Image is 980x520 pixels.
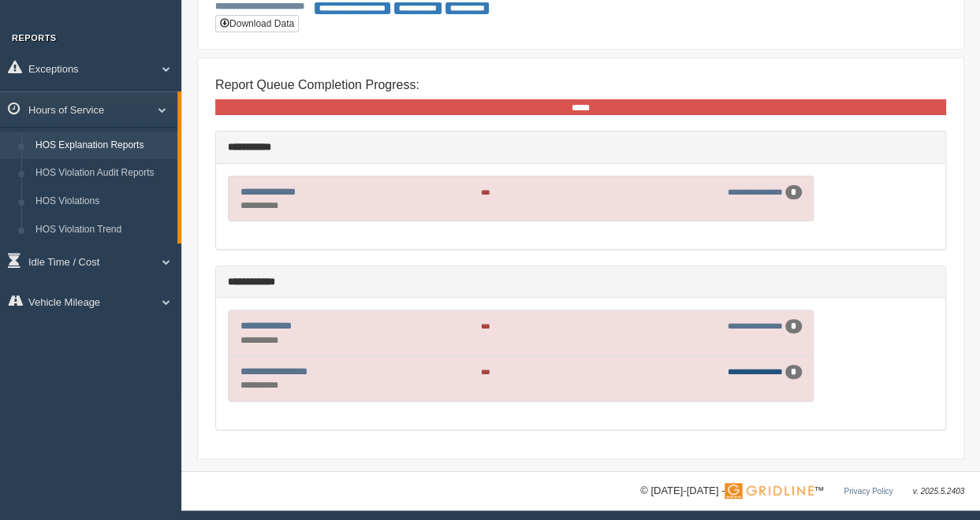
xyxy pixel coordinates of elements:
[28,188,177,216] a: HOS Violations
[725,483,814,499] img: Gridline
[913,487,964,496] span: v. 2025.5.2403
[844,487,892,496] a: Privacy Policy
[28,159,177,188] a: HOS Violation Audit Reports
[28,216,177,244] a: HOS Violation Trend
[640,483,964,500] div: © [DATE]-[DATE] - ™
[215,15,299,32] button: Download Data
[28,132,177,160] a: HOS Explanation Reports
[215,78,946,92] h4: Report Queue Completion Progress:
